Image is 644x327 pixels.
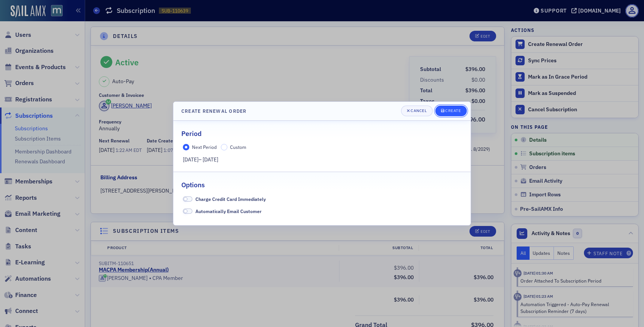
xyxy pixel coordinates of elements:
[203,156,218,163] span: [DATE]
[181,129,201,139] h2: Period
[183,156,218,163] span: –
[195,196,266,202] span: Charge Credit Card Immediately
[183,144,190,151] input: Next Period
[411,109,427,113] div: Cancel
[192,144,217,150] span: Next Period
[183,156,198,163] span: [DATE]
[195,208,262,214] span: Automatically Email Customer
[221,144,228,151] input: Custom
[401,106,433,116] button: Cancel
[230,144,246,150] span: Custom
[445,109,461,113] div: Create
[435,106,467,116] button: Create
[181,107,247,114] h4: Create Renewal Order
[183,196,193,202] span: Charge Credit Card Immediately
[181,180,205,190] h2: Options
[183,209,193,214] span: Automatically Email Customer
